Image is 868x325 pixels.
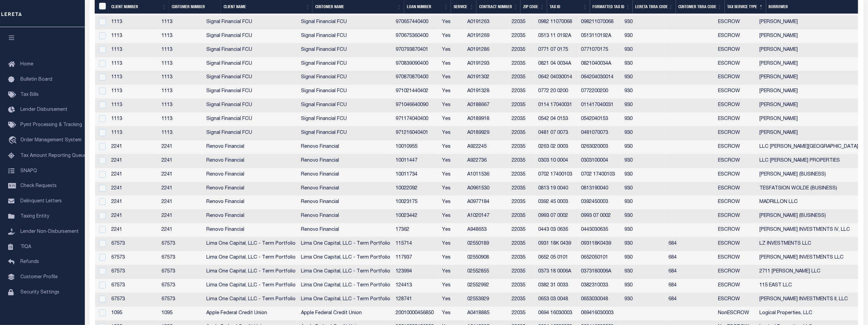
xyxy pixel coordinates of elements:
span: Lender Disbursement [20,107,68,112]
td: 1113 [159,113,204,126]
td: 22035 [509,57,535,71]
td: A0191286 [465,43,509,57]
td: 0652050101 [578,251,622,265]
td: Lima One Capital, LLC - Term Portfolio [204,265,298,279]
td: 0382310033 [578,279,622,293]
td: A0191302 [465,71,509,85]
td: 22035 [509,113,535,126]
td: 0481 07 0073 [535,126,578,140]
td: Renovo Financial [204,196,298,209]
td: 930 [622,113,666,126]
td: ESCROW [715,113,757,126]
td: Signal Financial FCU [204,57,298,71]
td: 2241 [109,140,159,154]
td: 971021440402 [393,85,439,99]
td: ESCROW [715,251,757,265]
td: ESCROW [715,168,757,182]
td: Lima One Capital, LLC - Term Portfolio [204,237,298,251]
td: Renovo Financial [204,223,298,237]
td: 22035 [509,279,535,293]
td: 22035 [509,154,535,168]
td: Signal Financial FCU [298,57,393,71]
td: 0373 18 0006A [535,265,578,279]
td: 0114 17040031 [535,99,578,113]
span: Refunds [20,260,39,264]
td: 1113 [159,99,204,113]
td: 0702 17400103 [535,168,578,182]
td: ESCROW [715,223,757,237]
td: 67573 [109,293,159,307]
td: A0191269 [465,29,509,43]
span: TIQA [20,244,31,249]
td: Yes [439,196,465,209]
td: Apple Federal Credit Union [204,307,298,321]
td: ESCROW [715,154,757,168]
td: 02552855 [465,265,509,279]
td: 67573 [159,293,204,307]
span: Security Settings [20,290,59,295]
td: Yes [439,265,465,279]
td: 22035 [509,16,535,29]
td: 22035 [509,168,535,182]
td: Yes [439,237,465,251]
td: 2241 [109,168,159,182]
td: 930 [622,168,666,182]
td: Lima One Capital, LLC - Term Portfolio [298,251,393,265]
td: 1113 [159,71,204,85]
td: 02550908 [465,251,509,265]
td: 930 [622,279,666,293]
span: Lender Non-Disbursement [20,229,79,234]
td: Lima One Capital, LLC - Term Portfolio [204,251,298,265]
td: Signal Financial FCU [204,29,298,43]
td: 970870870400 [393,71,439,85]
td: ESCROW [715,265,757,279]
td: Apple Federal Credit Union [298,307,393,321]
td: 0702 17400103 [578,168,622,182]
td: 930 [622,154,666,168]
i: travel_explore [8,136,19,145]
td: 2241 [159,168,204,182]
td: 930 [622,85,666,99]
td: A0189929 [465,126,509,140]
td: 0263 02 0003 [535,140,578,154]
td: 22035 [509,182,535,196]
td: ESCROW [715,140,757,154]
td: ESCROW [715,182,757,196]
td: 0542 04 0153 [535,113,578,126]
td: 22035 [509,196,535,209]
td: 930 [622,251,666,265]
td: 0392 45 0003 [535,196,578,209]
td: Signal Financial FCU [298,29,393,43]
td: ESCROW [715,99,757,113]
td: 970675360400 [393,29,439,43]
td: 22035 [509,85,535,99]
td: 115714 [393,237,439,251]
td: Yes [439,99,465,113]
td: 0513110192A [578,29,622,43]
td: 1113 [109,29,159,43]
td: A0188667 [465,99,509,113]
td: 684 [666,251,715,265]
td: ESCROW [715,279,757,293]
td: A0977184 [465,196,509,209]
td: 22035 [509,223,535,237]
td: 1113 [159,16,204,29]
td: Yes [439,140,465,154]
td: 1095 [159,307,204,321]
td: 10010955 [393,140,439,154]
td: Yes [439,126,465,140]
td: 0382 31 0033 [535,279,578,293]
td: 1113 [109,16,159,29]
td: 930 [622,140,666,154]
td: 0982 11070068 [535,16,578,29]
td: ESCROW [715,237,757,251]
td: Yes [439,251,465,265]
td: 1113 [159,126,204,140]
td: 1113 [159,29,204,43]
td: A0191328 [465,85,509,99]
td: 2241 [159,182,204,196]
td: 1113 [159,85,204,99]
td: 930 [622,57,666,71]
td: Yes [439,43,465,57]
td: Yes [439,279,465,293]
